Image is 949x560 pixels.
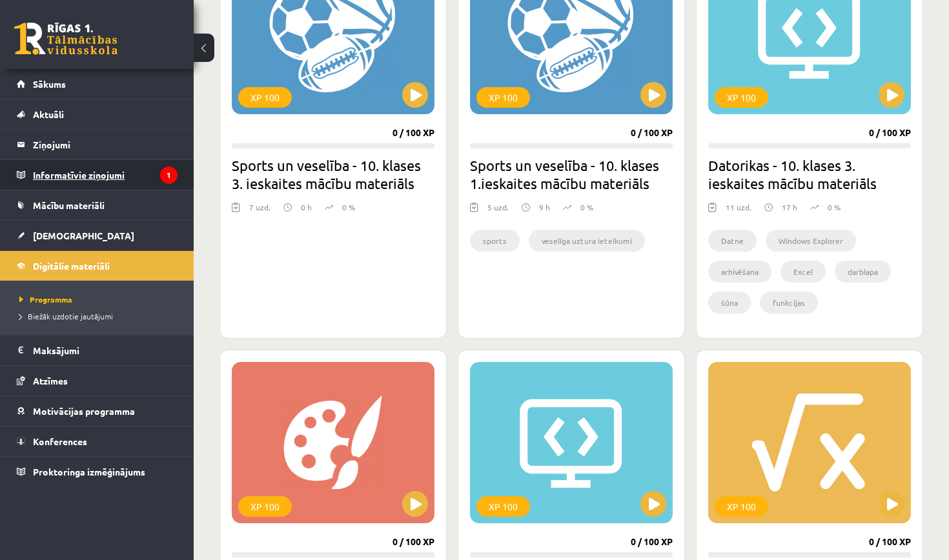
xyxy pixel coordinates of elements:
[580,201,593,213] p: 0 %
[476,496,530,517] div: XP 100
[17,457,178,486] a: Proktoringa izmēģinājums
[238,496,292,517] div: XP 100
[17,221,178,250] a: [DEMOGRAPHIC_DATA]
[17,251,178,281] a: Digitālie materiāli
[33,160,178,190] legend: Informatīvie ziņojumi
[17,366,178,395] a: Atzīmes
[470,230,520,252] li: sports
[19,310,181,322] a: Biežāk uzdotie jautājumi
[766,230,856,252] li: Windows Explorer
[33,466,145,477] span: Proktoringa izmēģinājums
[301,201,312,213] p: 0 h
[828,201,841,213] p: 0 %
[715,496,768,517] div: XP 100
[17,160,178,190] a: Informatīvie ziņojumi1
[232,156,434,192] h2: Sports un veselība - 10. klases 3. ieskaites mācību materiāls
[33,78,66,90] span: Sākums
[33,260,110,272] span: Digitālie materiāli
[760,292,818,314] li: funkcijas
[33,108,64,120] span: Aktuāli
[17,190,178,220] a: Mācību materiāli
[19,311,113,321] span: Biežāk uzdotie jautājumi
[708,292,751,314] li: šūna
[708,230,757,252] li: Datne
[487,201,509,221] div: 5 uzd.
[17,396,178,426] a: Motivācijas programma
[17,69,178,99] a: Sākums
[160,166,178,184] i: 1
[835,261,891,283] li: darblapa
[14,23,117,55] a: Rīgas 1. Tālmācības vidusskola
[33,375,68,386] span: Atzīmes
[342,201,355,213] p: 0 %
[708,261,771,283] li: arhivēšana
[33,130,178,159] legend: Ziņojumi
[249,201,270,221] div: 7 uzd.
[539,201,550,213] p: 9 h
[782,201,797,213] p: 17 h
[708,156,911,192] h2: Datorikas - 10. klases 3. ieskaites mācību materiāls
[17,99,178,129] a: Aktuāli
[19,294,72,305] span: Programma
[33,335,178,365] legend: Maksājumi
[33,230,134,241] span: [DEMOGRAPHIC_DATA]
[476,87,530,108] div: XP 100
[715,87,768,108] div: XP 100
[726,201,751,221] div: 11 uzd.
[781,261,826,283] li: Excel
[33,435,87,447] span: Konferences
[238,87,292,108] div: XP 100
[529,230,645,252] li: veselīga uztura ieteikumi
[17,426,178,456] a: Konferences
[17,130,178,159] a: Ziņojumi
[470,156,673,192] h2: Sports un veselība - 10. klases 1.ieskaites mācību materiāls
[33,405,135,417] span: Motivācijas programma
[19,294,181,305] a: Programma
[17,335,178,365] a: Maksājumi
[33,199,105,211] span: Mācību materiāli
